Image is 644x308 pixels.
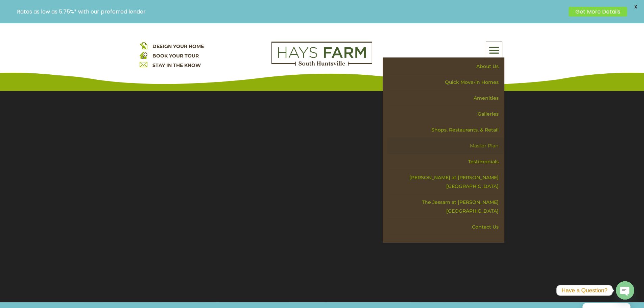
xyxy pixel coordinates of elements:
img: book your home tour [140,51,147,59]
span: X [630,2,641,12]
a: Contact Us [387,219,504,235]
a: Amenities [387,90,504,106]
a: The Jessam at [PERSON_NAME][GEOGRAPHIC_DATA] [387,194,504,219]
img: Logo [271,42,372,66]
a: BOOK YOUR TOUR [152,53,199,59]
a: Galleries [387,106,504,122]
a: DESIGN YOUR HOME [152,43,204,49]
a: hays farm homes huntsville development [271,61,372,67]
a: [PERSON_NAME] at [PERSON_NAME][GEOGRAPHIC_DATA] [387,170,504,194]
p: Rates as low as 5.75%* with our preferred lender [17,8,565,15]
a: Master Plan [387,138,504,154]
a: STAY IN THE KNOW [152,62,201,68]
a: Shops, Restaurants, & Retail [387,122,504,138]
a: About Us [387,58,504,74]
a: Get More Details [569,7,627,17]
a: Quick Move-in Homes [387,74,504,90]
a: Testimonials [387,154,504,170]
img: design your home [140,42,147,49]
